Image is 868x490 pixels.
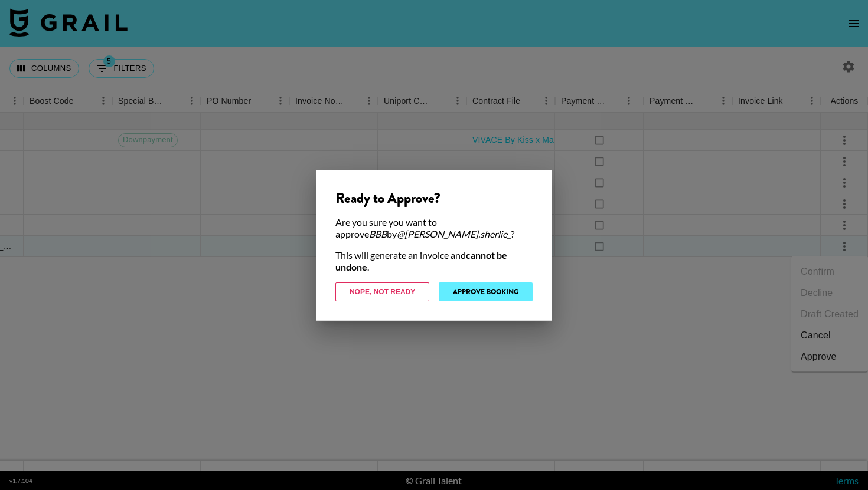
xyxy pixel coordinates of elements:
[369,228,387,239] em: BBB
[335,282,429,301] button: Nope, Not Ready
[439,282,533,301] button: Approve Booking
[335,249,533,273] div: This will generate an invoice and .
[335,249,507,272] strong: cannot be undone
[335,216,533,240] div: Are you sure you want to approve by ?
[335,189,533,207] div: Ready to Approve?
[397,228,511,239] em: @ [PERSON_NAME].sherlie_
